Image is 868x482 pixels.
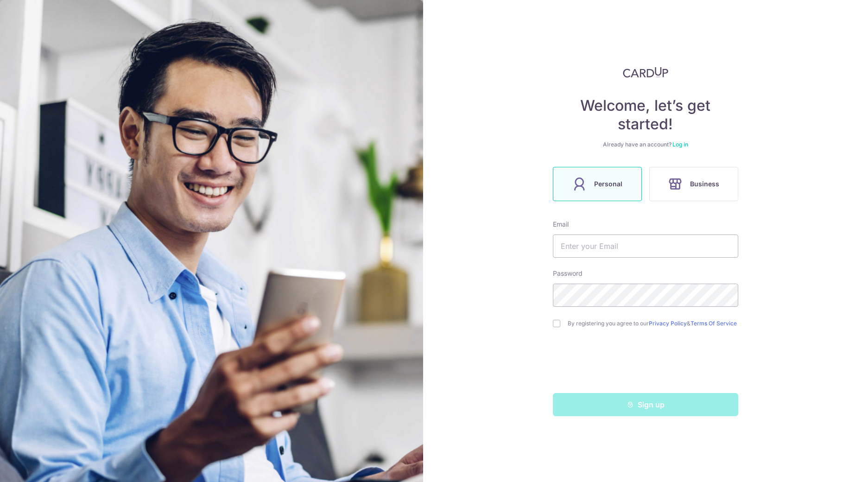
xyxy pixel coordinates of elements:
[553,269,583,278] label: Password
[623,67,668,78] img: CardUp Logo
[672,141,688,148] a: Log in
[553,235,738,258] input: Enter your Email
[575,346,716,382] iframe: reCAPTCHA
[691,320,737,327] a: Terms Of Service
[690,178,719,190] span: Business
[553,141,738,148] div: Already have an account?
[553,96,738,133] h4: Welcome, let’s get started!
[549,167,646,201] a: Personal
[594,178,622,190] span: Personal
[568,320,738,327] label: By registering you agree to our &
[553,220,569,229] label: Email
[646,167,742,201] a: Business
[649,320,687,327] a: Privacy Policy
